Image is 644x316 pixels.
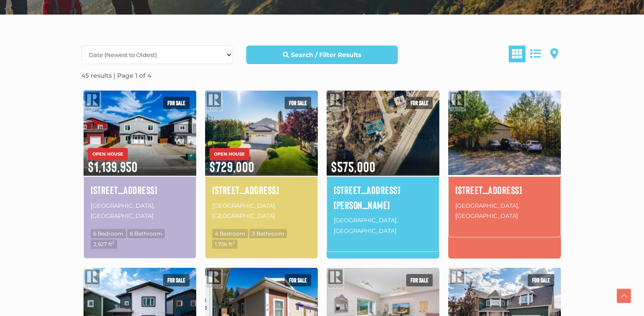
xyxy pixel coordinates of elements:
[246,46,398,64] a: Search / Filter Results
[91,240,117,249] span: 2,927 ft
[205,147,318,176] span: $729,000
[455,183,554,198] a: [STREET_ADDRESS]
[212,200,311,222] p: [GEOGRAPHIC_DATA], [GEOGRAPHIC_DATA]
[406,97,433,109] span: For sale
[212,229,248,238] span: 4 Bedroom
[249,229,287,238] span: 3 Bathroom
[91,183,189,198] a: [STREET_ADDRESS]
[448,89,561,177] img: 2 FRASER ROAD, Whitehorse, Yukon
[327,147,439,176] span: $575,000
[232,240,235,245] sup: 2
[210,148,249,160] span: OPEN HOUSE
[81,72,151,80] strong: 45 results | Page 1 of 4
[127,229,165,238] span: 6 Bathroom
[84,147,196,176] span: $1,139,950
[406,274,433,286] span: For sale
[88,148,128,160] span: OPEN HOUSE
[212,183,311,198] a: [STREET_ADDRESS]
[163,97,190,109] span: For sale
[285,274,311,286] span: For sale
[334,214,432,237] p: [GEOGRAPHIC_DATA], [GEOGRAPHIC_DATA]
[528,274,554,286] span: For sale
[84,89,196,177] img: 47 ELLWOOD STREET, Whitehorse, Yukon
[212,240,237,249] span: 1,756 ft
[112,240,114,245] sup: 2
[285,97,311,109] span: For sale
[334,183,432,212] a: [STREET_ADDRESS][PERSON_NAME]
[205,89,318,177] img: 203 FALCON DRIVE, Whitehorse, Yukon
[91,200,189,222] p: [GEOGRAPHIC_DATA], [GEOGRAPHIC_DATA]
[455,200,554,222] p: [GEOGRAPHIC_DATA], [GEOGRAPHIC_DATA]
[91,229,126,238] span: 6 Bedroom
[163,274,190,286] span: For sale
[291,51,361,59] strong: Search / Filter Results
[327,89,439,177] img: 600 DRURY STREET, Whitehorse, Yukon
